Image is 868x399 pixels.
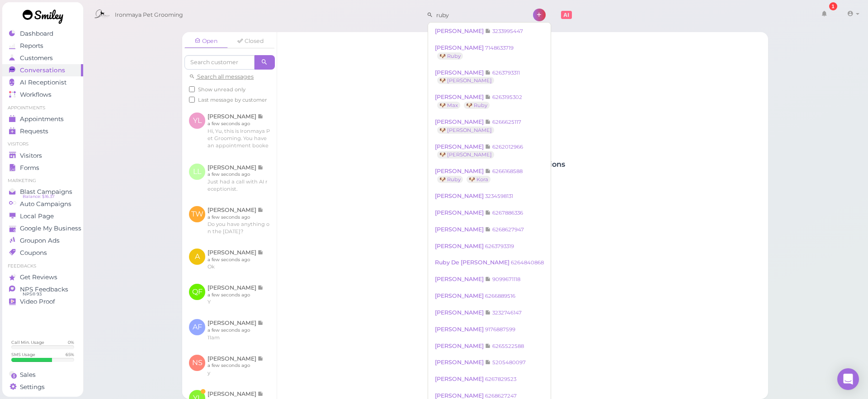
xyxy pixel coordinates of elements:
small: 6267829523 [485,376,516,382]
span: Requests [20,127,48,135]
span: [PERSON_NAME] [435,276,485,282]
div: SMS Usage [11,352,35,357]
span: [PERSON_NAME] [435,192,485,199]
a: 🐶 [PERSON_NAME] [437,151,494,158]
span: Note [485,69,492,76]
small: 6264840868 [511,259,544,266]
small: 6268627947 [492,226,524,233]
small: 6267886336 [492,210,523,216]
span: Note [485,168,492,174]
span: Note [485,226,492,233]
span: Visitors [20,152,42,160]
span: Get Reviews [20,273,57,281]
span: [PERSON_NAME] [435,309,485,316]
span: Note [485,309,492,316]
span: Workflows [20,91,52,99]
span: Show unread only [198,86,245,93]
span: Customers [20,54,53,62]
a: Blast Campaigns Balance: $16.37 [2,186,83,198]
a: Open [184,34,228,48]
a: 🐶 Ruby [437,176,463,183]
small: 6262012966 [492,144,523,150]
a: 🐶 Max [437,102,460,109]
span: [PERSON_NAME] [435,94,485,100]
small: 6265522588 [492,343,524,349]
a: Requests [2,125,83,137]
a: Search all messages [189,73,254,80]
span: Note [485,94,492,100]
a: Settings [2,381,83,393]
a: Local Page [2,210,83,222]
span: [PERSON_NAME] [435,376,485,382]
span: [PERSON_NAME] [435,226,485,233]
small: 6266625117 [492,119,521,125]
a: 🐶 Ruby [464,102,490,109]
span: Note [485,209,492,216]
span: [PERSON_NAME] [435,209,485,216]
span: Note [485,276,492,282]
small: 3232746147 [492,310,522,316]
a: Auto Campaigns [2,198,83,210]
input: Last message by customer [189,97,195,103]
a: Google My Business [2,222,83,235]
span: NPS® 93 [23,291,42,298]
span: Note [485,143,492,150]
span: Settings [20,383,45,391]
a: Appointments [2,113,83,125]
span: [PERSON_NAME] [435,392,485,399]
span: Sales [20,371,36,379]
a: Get Reviews [2,271,83,283]
span: Last message by customer [198,97,267,103]
small: 9099671118 [492,276,520,282]
a: AI Receptionist [2,76,83,89]
a: Reports [2,40,83,52]
div: Call Min. Usage [11,339,44,345]
small: 6266889516 [485,293,515,299]
a: Video Proof [2,296,83,308]
span: Note [485,343,492,349]
a: Conversations [2,64,83,76]
span: Conversations [20,66,65,74]
span: [PERSON_NAME] [435,359,485,366]
span: [PERSON_NAME] [435,28,485,34]
span: Appointments [20,115,64,123]
a: Forms [2,162,83,174]
div: 65 % [66,352,74,357]
a: 🐶 [PERSON_NAME] [437,127,494,134]
span: [PERSON_NAME] [435,168,485,174]
li: Marketing [2,178,83,184]
span: Groupon Ads [20,237,60,244]
span: [PERSON_NAME] [435,292,485,299]
li: Feedbacks [2,263,83,269]
span: [PERSON_NAME] [435,143,485,150]
span: [PERSON_NAME] [435,118,485,125]
span: Forms [20,164,39,172]
small: 5205480097 [492,359,526,366]
span: Note [485,359,492,366]
span: Note [485,118,492,125]
small: 6268627247 [485,393,517,399]
span: Coupons [20,249,47,257]
div: 0 % [68,339,74,345]
small: 7148633719 [485,45,514,51]
a: 🐶 Kora [467,176,491,183]
span: Local Page [20,212,54,220]
div: Open Intercom Messenger [837,368,859,390]
a: Workflows [2,89,83,101]
span: [PERSON_NAME] [435,69,485,76]
span: AI Receptionist [20,79,66,86]
span: Ironmaya Pet Grooming [115,2,183,28]
small: 6266168588 [492,168,523,174]
a: Dashboard [2,28,83,40]
input: Search customer [184,55,255,70]
li: Appointments [2,105,83,111]
a: Visitors [2,150,83,162]
input: Show unread only [189,86,195,92]
small: 6263793319 [485,243,514,249]
span: Ruby De [PERSON_NAME] [435,259,511,266]
span: Video Proof [20,298,55,305]
span: NPS Feedbacks [20,286,68,293]
a: NPS Feedbacks NPS® 93 [2,283,83,296]
span: Note [485,28,492,34]
span: [PERSON_NAME] [435,44,485,51]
